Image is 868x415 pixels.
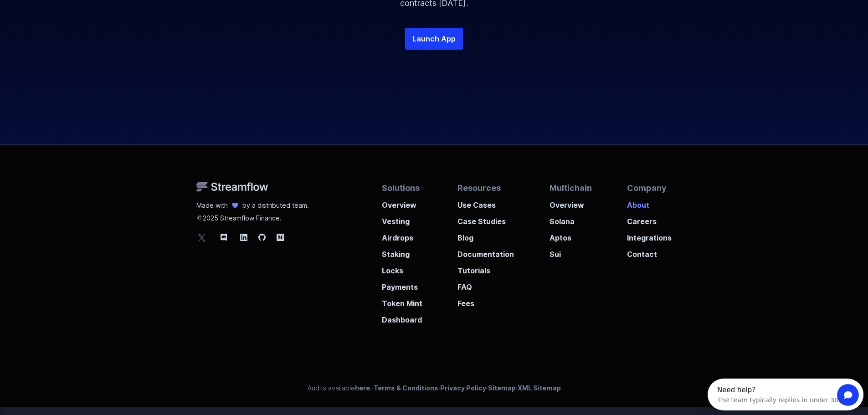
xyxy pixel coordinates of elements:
a: here. [355,384,372,392]
a: Terms & Conditions [374,384,438,392]
a: Overview [382,194,422,210]
div: Need help? [10,8,137,15]
p: Company [627,182,672,194]
p: by a distributed team. [242,201,309,210]
p: Multichain [550,182,592,194]
a: Token Mint [382,292,422,309]
p: 2025 Streamflow Finance. [196,210,309,223]
a: FAQ [457,276,514,292]
a: Locks [382,260,422,276]
a: Privacy Policy [440,384,486,392]
a: Fees [457,292,514,309]
p: Resources [457,182,514,194]
div: The team typically replies in under 30m [10,15,137,25]
iframe: Intercom live chat discovery launcher [708,379,863,410]
a: Tutorials [457,260,514,276]
a: Blog [457,227,514,243]
a: XML Sitemap [518,384,561,392]
a: Sitemap [488,384,516,392]
a: Launch App [405,28,463,50]
a: Documentation [457,243,514,260]
p: Audits available · · · · [308,384,561,393]
a: Payments [382,276,422,292]
a: About [627,194,672,210]
a: Use Cases [457,194,514,210]
a: Aptos [550,227,592,243]
a: Overview [550,194,592,210]
a: Vesting [382,210,422,227]
iframe: Intercom live chat [837,384,859,406]
a: Airdrops [382,227,422,243]
a: Case Studies [457,210,514,227]
a: Dashboard [382,309,422,325]
img: Streamflow Logo [196,182,268,192]
a: Staking [382,243,422,260]
a: Integrations [627,227,672,243]
div: Open Intercom Messenger [4,4,164,29]
p: Solutions [382,182,422,194]
a: Contact [627,243,672,260]
a: Sui [550,243,592,260]
p: Made with [196,201,228,210]
a: Solana [550,210,592,227]
a: Careers [627,210,672,227]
